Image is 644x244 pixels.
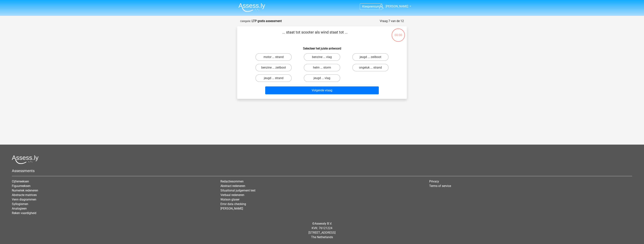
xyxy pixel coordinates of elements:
[265,86,379,94] button: Volgende vraag
[12,207,27,210] a: Analogieen
[360,4,382,9] a: Kiespremium
[220,180,244,183] a: Redactiesommen
[220,198,239,201] a: Watson glaser
[12,198,36,201] a: Venn diagrammen
[252,19,282,23] strong: LTP gratis assessment
[380,19,404,23] div: Vraag 7 van de 12
[362,5,368,8] span: Kies
[12,184,30,188] a: Figuurreeksen
[220,202,246,206] a: Error data checking
[12,211,36,215] a: Reken vaardigheid
[220,193,244,197] a: Verbaal redeneren
[255,74,292,82] label: jeugd ... strand
[391,28,405,37] div: 00:00
[12,169,632,173] h5: Assessments
[12,180,29,183] a: Cijferreeksen
[220,189,255,192] a: Situational judgement test
[238,3,265,12] img: Assessly
[220,184,245,188] a: Abstract redeneren
[368,5,380,8] span: premium
[304,74,340,82] label: jeugd ... vlag
[304,53,340,61] label: benzine ... vlag
[243,29,387,41] p: ... staat tot scooter als wind staat tot ...
[352,53,389,61] label: jeugd ... zeilboot
[429,184,451,188] a: Terms of service
[352,64,389,71] label: ongeluk ... strand
[429,180,439,183] a: Privacy
[12,193,37,197] a: Abstracte matrices
[378,4,409,9] a: [PERSON_NAME]
[220,207,243,210] a: [PERSON_NAME]
[386,5,408,8] span: [PERSON_NAME]
[315,222,332,225] a: Assessly B.V.
[255,53,292,61] label: motor ... strand
[12,155,39,164] img: Assessly logo
[12,189,38,192] a: Numeriek redeneren
[9,218,635,242] div: © KVK: 76121224 [STREET_ADDRESS] The Netherlands
[304,64,340,71] label: helm ... storm
[240,20,251,23] small: Categorie:
[12,202,28,206] a: Syllogismen
[243,44,401,50] h6: Selecteer het juiste antwoord
[255,64,292,71] label: benzine ... zeilboot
